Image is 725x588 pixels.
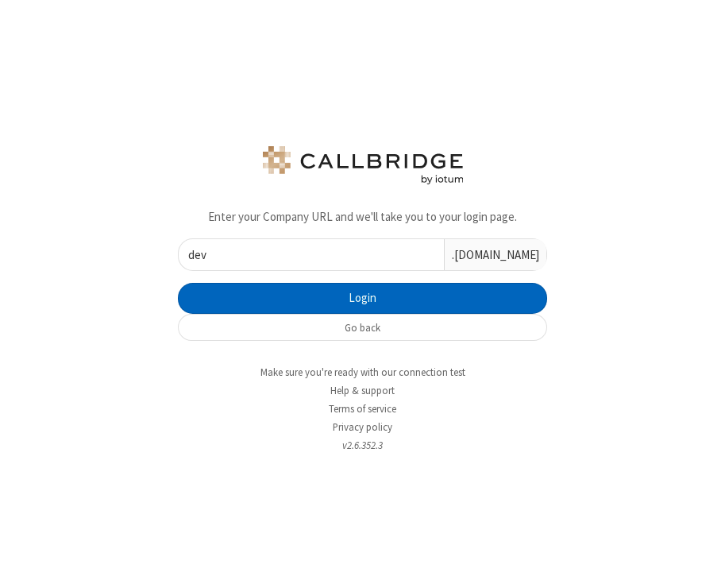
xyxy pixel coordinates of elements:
img: logo.png [260,146,466,184]
a: Help & support [330,384,395,397]
input: eg. my-company-name [179,239,444,270]
a: Make sure you're ready with our connection test [260,366,465,379]
div: .[DOMAIN_NAME] [444,239,546,270]
li: v2.6.352.3 [166,438,559,453]
button: Go back [178,314,547,341]
p: Enter your Company URL and we'll take you to your login page. [178,208,547,226]
a: Terms of service [329,402,396,416]
button: Login [178,283,547,315]
a: Privacy policy [333,420,392,434]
